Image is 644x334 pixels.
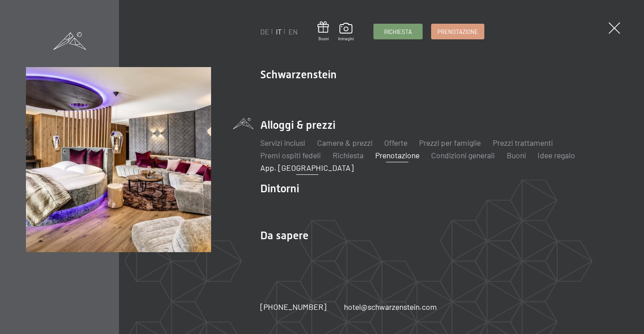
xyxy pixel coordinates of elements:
a: Buoni [318,21,329,42]
a: Idee regalo [538,150,575,160]
a: Immagini [338,23,354,42]
a: Premi ospiti fedeli [260,150,321,160]
a: Prezzi trattamenti [493,138,553,148]
span: Prenotazione [437,28,478,36]
a: Richiesta [333,150,364,160]
a: Prenotazione [432,24,484,39]
a: Condizioni generali [431,150,495,160]
a: DE [260,27,269,36]
a: Prenotazione [375,150,419,160]
a: Camere & prezzi [317,138,373,148]
a: Richiesta [374,24,422,39]
a: Buoni [507,150,526,160]
a: hotel@schwarzenstein.com [344,301,437,313]
span: Immagini [338,36,354,42]
span: Richiesta [384,28,412,36]
a: App. [GEOGRAPHIC_DATA] [260,163,354,173]
a: Prezzi per famiglie [419,138,481,148]
a: Servizi inclusi [260,138,305,148]
a: IT [276,27,282,36]
span: Buoni [318,36,329,42]
a: Offerte [384,138,407,148]
a: [PHONE_NUMBER] [260,301,326,313]
span: [PHONE_NUMBER] [260,302,326,312]
a: EN [288,27,298,36]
